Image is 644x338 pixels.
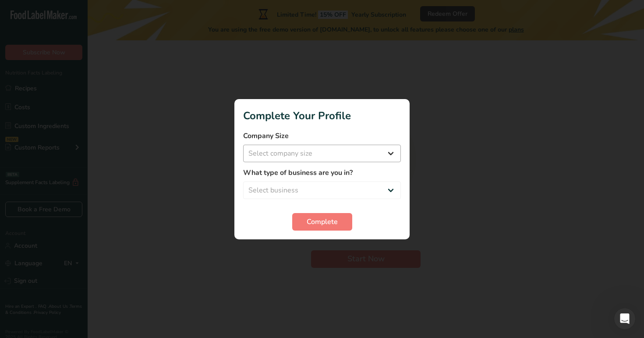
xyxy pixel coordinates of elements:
button: Complete [292,213,352,231]
h1: Complete Your Profile [243,108,401,124]
span: Complete [307,217,338,227]
label: Company Size [243,131,401,141]
iframe: Intercom live chat [614,308,635,329]
label: What type of business are you in? [243,167,401,178]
